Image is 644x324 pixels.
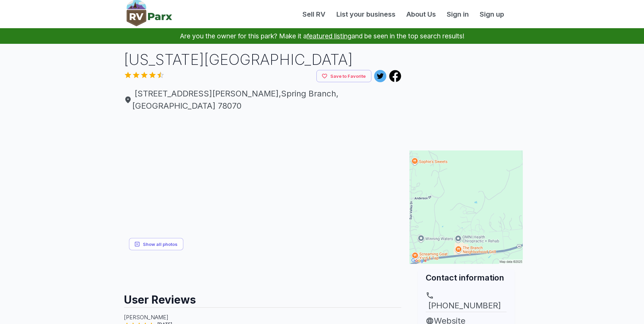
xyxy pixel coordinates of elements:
p: [PERSON_NAME] [124,313,402,321]
img: AAcXr8pi6bt9edK6gI0T4O_FhLIPNizAjoOFi3i81Wxtu9FE0JefoCsPuq-bS0Z4Y2u5RYT8yTbUcPoSlGchRvmnAVhfQ0GKp... [124,118,402,256]
img: Map for Texas 46 RV Park [409,150,523,264]
a: [STREET_ADDRESS][PERSON_NAME],Spring Branch,[GEOGRAPHIC_DATA] 78070 [124,88,402,112]
a: Sign in [441,9,474,19]
iframe: Advertisement [409,49,523,134]
a: About Us [401,9,441,19]
p: Are you the owner for this park? Make it a and be seen in the top search results! [8,28,636,44]
a: List your business [331,9,401,19]
iframe: Advertisement [124,256,402,287]
h2: User Reviews [124,287,402,307]
h2: Contact information [426,272,507,283]
a: Sell RV [297,9,331,19]
a: featured listing [307,32,351,40]
span: [STREET_ADDRESS][PERSON_NAME] , Spring Branch , [GEOGRAPHIC_DATA] 78070 [124,88,402,112]
h1: [US_STATE][GEOGRAPHIC_DATA] [124,49,402,70]
button: Save to Favorite [316,70,371,83]
a: [PHONE_NUMBER] [426,291,507,312]
a: Sign up [474,9,510,19]
button: Show all photos [129,238,183,250]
